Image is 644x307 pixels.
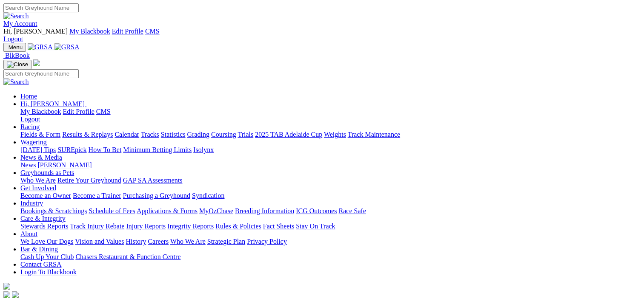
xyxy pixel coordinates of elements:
[20,123,40,130] a: Racing
[263,223,294,230] a: Fact Sheets
[3,3,79,12] input: Search
[192,192,224,199] a: Syndication
[20,131,60,138] a: Fields & Form
[324,131,346,138] a: Weights
[20,215,66,222] a: Care & Integrity
[20,192,641,200] div: Get Involved
[137,207,197,214] a: Applications & Forms
[296,223,335,230] a: Stay On Track
[20,192,71,199] a: Become an Owner
[20,253,74,260] a: Cash Up Your Club
[20,261,61,268] a: Contact GRSA
[112,28,143,35] a: Edit Profile
[73,192,121,199] a: Become a Trainer
[75,253,180,260] a: Chasers Restaurant & Function Centre
[20,161,36,169] a: News
[9,44,23,51] span: Menu
[20,108,61,115] a: My Blackbook
[167,223,214,230] a: Integrity Reports
[20,100,86,107] a: Hi, [PERSON_NAME]
[3,52,30,59] a: BlkBook
[20,245,58,253] a: Bar & Dining
[57,146,86,153] a: SUREpick
[3,28,641,43] div: My Account
[123,177,183,184] a: GAP SA Assessments
[211,131,236,138] a: Coursing
[126,223,166,230] a: Injury Reports
[193,146,214,153] a: Isolynx
[69,28,110,35] a: My Blackbook
[148,238,169,245] a: Careers
[20,146,56,153] a: [DATE] Tips
[3,60,31,69] button: Toggle navigation
[28,43,53,51] img: GRSA
[3,291,10,298] img: facebook.svg
[123,146,192,153] a: Minimum Betting Limits
[20,207,641,215] div: Industry
[70,223,124,230] a: Track Injury Rebate
[338,207,366,214] a: Race Safe
[63,108,94,115] a: Edit Profile
[145,28,160,35] a: CMS
[20,238,73,245] a: We Love Our Dogs
[89,146,122,153] a: How To Bet
[3,35,23,42] a: Logout
[20,100,85,107] span: Hi, [PERSON_NAME]
[57,177,121,184] a: Retire Your Greyhound
[114,131,139,138] a: Calendar
[3,78,29,86] img: Search
[238,131,253,138] a: Trials
[20,161,641,169] div: News & Media
[75,238,124,245] a: Vision and Values
[54,43,80,51] img: GRSA
[20,184,56,192] a: Get Involved
[3,20,37,27] a: My Account
[187,131,209,138] a: Grading
[62,131,113,138] a: Results & Replays
[20,154,62,161] a: News & Media
[20,207,87,214] a: Bookings & Scratchings
[89,207,135,214] a: Schedule of Fees
[20,268,77,276] a: Login To Blackbook
[255,131,322,138] a: 2025 TAB Adelaide Cup
[141,131,159,138] a: Tracks
[20,131,641,138] div: Racing
[20,108,641,123] div: Hi, [PERSON_NAME]
[247,238,287,245] a: Privacy Policy
[3,69,79,78] input: Search
[20,115,40,123] a: Logout
[348,131,400,138] a: Track Maintenance
[199,207,233,214] a: MyOzChase
[3,28,68,35] span: Hi, [PERSON_NAME]
[33,59,40,66] img: logo-grsa-white.png
[20,223,68,230] a: Stewards Reports
[126,238,146,245] a: History
[235,207,294,214] a: Breeding Information
[20,177,641,184] div: Greyhounds as Pets
[3,43,26,52] button: Toggle navigation
[12,291,19,298] img: twitter.svg
[20,146,641,154] div: Wagering
[123,192,190,199] a: Purchasing a Greyhound
[96,108,111,115] a: CMS
[20,138,47,146] a: Wagering
[5,52,30,59] span: BlkBook
[3,283,10,290] img: logo-grsa-white.png
[20,169,74,176] a: Greyhounds as Pets
[161,131,186,138] a: Statistics
[20,230,37,237] a: About
[215,223,261,230] a: Rules & Policies
[20,223,641,230] div: Care & Integrity
[170,238,206,245] a: Who We Are
[20,238,641,245] div: About
[20,93,37,100] a: Home
[207,238,245,245] a: Strategic Plan
[20,253,641,261] div: Bar & Dining
[7,61,28,68] img: Close
[37,161,92,169] a: [PERSON_NAME]
[20,177,56,184] a: Who We Are
[20,200,43,207] a: Industry
[3,12,29,20] img: Search
[296,207,337,214] a: ICG Outcomes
